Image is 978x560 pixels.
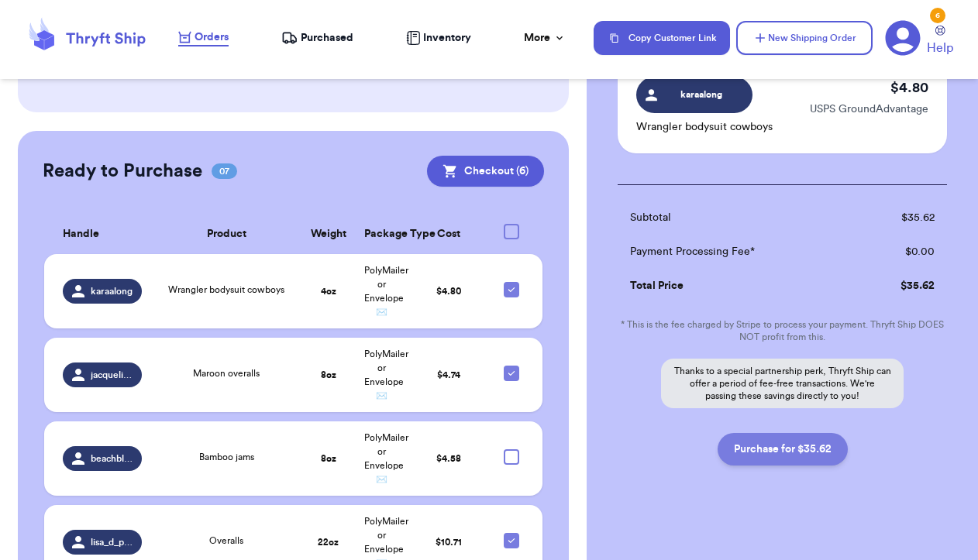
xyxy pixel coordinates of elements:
td: $ 35.62 [854,201,947,235]
span: $ 4.80 [436,287,461,296]
span: PolyMailer or Envelope ✉️ [364,433,408,484]
a: Inventory [406,30,471,46]
span: Orders [195,29,229,45]
span: Maroon overalls [193,369,260,378]
span: karaalong [91,285,133,297]
span: PolyMailer or Envelope ✉️ [364,349,408,400]
span: $ 4.58 [436,454,461,463]
td: Total Price [618,269,854,303]
strong: 8 oz [321,370,336,380]
a: Purchased [281,30,353,46]
td: $ 35.62 [854,269,947,303]
p: USPS GroundAdvantage [810,101,928,117]
p: Wrangler bodysuit cowboys [636,119,773,135]
span: Handle [63,226,99,242]
span: $ 10.71 [436,538,462,547]
button: Purchase for $35.62 [718,433,848,466]
button: New Shipping Order [736,21,873,55]
span: jacquelinecrystall [91,369,133,381]
p: $ 4.80 [890,77,928,98]
span: lisa_d_peters01 [91,536,133,548]
strong: 4 oz [321,287,336,296]
a: Orders [178,29,229,46]
button: Checkout (6) [427,156,544,187]
td: Payment Processing Fee* [618,235,854,269]
th: Product [151,215,301,254]
span: Help [927,39,953,57]
span: beachblonde123 [91,452,133,465]
p: * This is the fee charged by Stripe to process your payment. Thryft Ship DOES NOT profit from this. [618,318,947,343]
a: Help [927,26,953,57]
span: Inventory [423,30,471,46]
span: Overalls [209,536,243,545]
th: Cost [408,215,489,254]
span: Wrangler bodysuit cowboys [168,285,284,294]
p: Thanks to a special partnership perk, Thryft Ship can offer a period of fee-free transactions. We... [661,359,904,408]
div: More [524,30,566,46]
th: Weight [301,215,355,254]
h2: Ready to Purchase [43,159,202,184]
th: Package Type [355,215,408,254]
strong: 8 oz [321,454,336,463]
span: karaalong [665,88,739,101]
a: 6 [885,20,921,56]
div: 6 [930,8,945,23]
strong: 22 oz [318,538,339,547]
td: $ 0.00 [854,235,947,269]
span: Purchased [301,30,353,46]
span: 07 [212,163,237,179]
span: Bamboo jams [199,452,254,462]
span: $ 4.74 [437,370,460,380]
button: Copy Customer Link [594,21,730,55]
td: Subtotal [618,201,854,235]
span: PolyMailer or Envelope ✉️ [364,266,408,317]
